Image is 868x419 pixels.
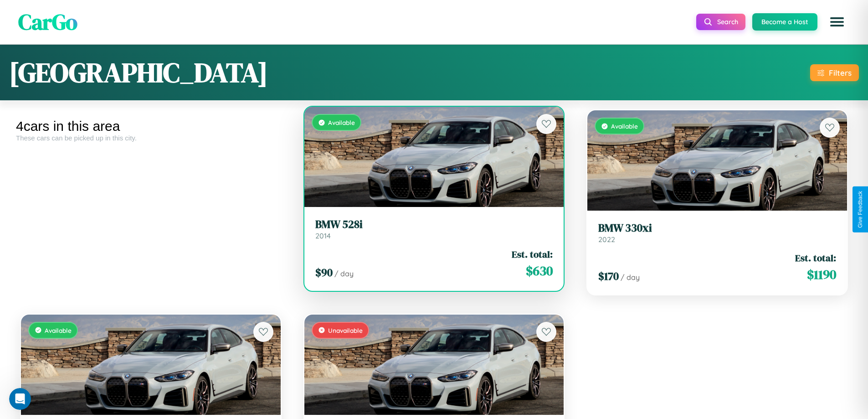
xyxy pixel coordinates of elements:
[857,191,863,228] div: Give Feedback
[829,68,852,78] div: Filters
[598,235,615,244] span: 2022
[18,7,77,37] span: CarGo
[717,18,738,26] span: Search
[315,231,331,240] span: 2014
[621,273,640,282] span: / day
[328,326,363,334] span: Unavailable
[315,265,333,280] span: $ 90
[334,269,354,278] span: / day
[16,119,286,134] div: 4 cars in this area
[45,326,72,334] span: Available
[696,14,745,30] button: Search
[9,388,31,410] iframe: Intercom live chat
[598,222,836,235] h3: BMW 330xi
[810,64,859,81] button: Filters
[752,13,817,31] button: Become a Host
[512,248,553,261] span: Est. total:
[598,222,836,244] a: BMW 330xi2022
[807,265,836,284] span: $ 1190
[16,134,286,142] div: These cars can be picked up in this city.
[315,218,553,240] a: BMW 528i2014
[526,262,553,280] span: $ 630
[315,218,553,231] h3: BMW 528i
[824,9,850,35] button: Open menu
[598,269,619,284] span: $ 170
[611,122,638,130] span: Available
[9,54,268,91] h1: [GEOGRAPHIC_DATA]
[795,251,836,264] span: Est. total:
[328,119,355,126] span: Available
